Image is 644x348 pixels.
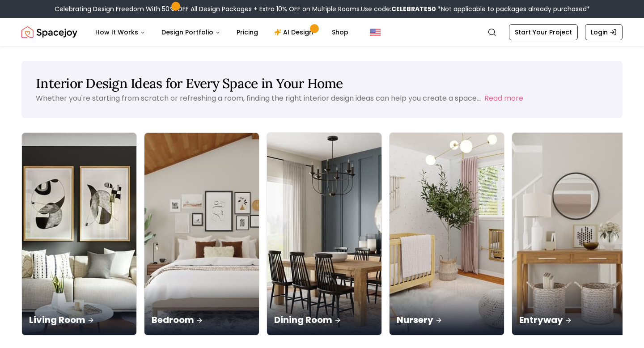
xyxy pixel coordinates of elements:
[391,4,436,13] b: CELEBRATE50
[36,93,481,103] p: Whether you're starting from scratch or refreshing a room, finding the right interior design idea...
[36,75,608,91] h1: Interior Design Ideas for Every Space in Your Home
[152,314,252,326] p: Bedroom
[370,27,381,38] img: United States
[361,4,436,13] span: Use code:
[144,133,259,335] img: Bedroom
[144,132,259,335] a: BedroomBedroom
[389,132,504,335] a: NurseryNursery
[484,93,523,104] button: Read more
[390,133,504,335] img: Nursery
[325,23,356,41] a: Shop
[397,314,497,326] p: Nursery
[21,23,77,41] img: Spacejoy Logo
[88,23,153,41] button: How It Works
[88,23,356,41] nav: Main
[21,18,623,47] nav: Global
[436,4,590,13] span: *Not applicable to packages already purchased*
[21,132,137,335] a: Living RoomLiving Room
[519,314,619,326] p: Entryway
[267,23,323,41] a: AI Design
[267,132,382,335] a: Dining RoomDining Room
[512,133,627,335] img: Entryway
[274,314,374,326] p: Dining Room
[509,24,578,40] a: Start Your Project
[229,23,265,41] a: Pricing
[585,24,623,40] a: Login
[512,132,627,335] a: EntrywayEntryway
[154,23,228,41] button: Design Portfolio
[22,133,136,335] img: Living Room
[21,23,77,41] a: Spacejoy
[55,4,590,13] div: Celebrating Design Freedom With 50% OFF All Design Packages + Extra 10% OFF on Multiple Rooms.
[29,314,129,326] p: Living Room
[267,133,381,335] img: Dining Room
